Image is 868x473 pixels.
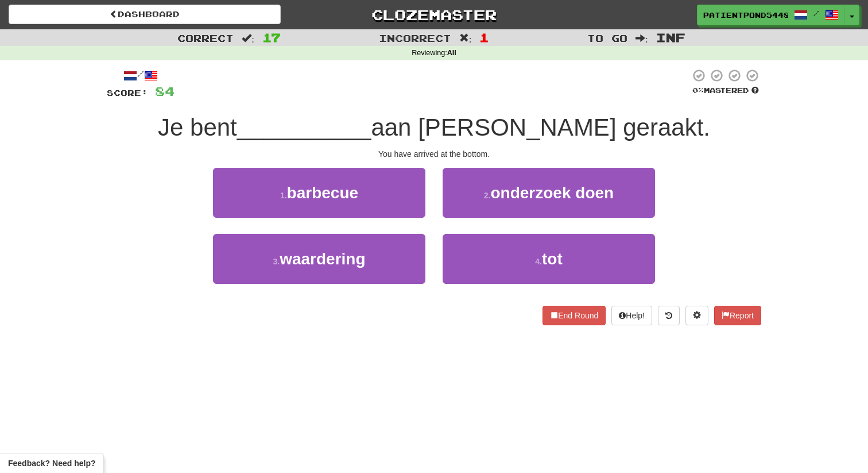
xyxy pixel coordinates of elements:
button: 4.tot [443,234,655,284]
button: 2.onderzoek doen [443,168,655,218]
span: Score: [107,88,148,98]
span: tot [542,250,563,268]
span: Je bent [158,114,237,141]
span: 0 % [692,86,704,95]
span: __________ [237,114,371,141]
small: 1 . [280,191,287,200]
button: Report [714,306,761,325]
a: PatientPond5448 / [697,5,845,25]
span: Inf [656,30,685,44]
a: Clozemaster [298,5,570,25]
div: / [107,68,175,83]
span: Incorrect [379,32,451,44]
span: : [635,33,648,43]
span: To go [587,32,627,44]
span: : [459,33,472,43]
span: Correct [177,32,234,44]
button: End Round [542,306,606,325]
strong: All [447,49,456,57]
span: PatientPond5448 [703,10,788,20]
span: 84 [155,84,175,98]
span: 17 [262,30,281,44]
span: Open feedback widget [8,457,95,469]
button: Round history (alt+y) [658,306,680,325]
a: Dashboard [9,5,281,24]
span: 1 [479,30,489,44]
small: 3 . [273,257,280,266]
button: 1.barbecue [213,168,425,218]
span: : [242,33,254,43]
span: aan [PERSON_NAME] geraakt. [371,114,710,141]
div: You have arrived at the bottom. [107,148,761,160]
span: onderzoek doen [490,184,614,202]
div: Mastered [690,86,761,96]
small: 2 . [484,191,491,200]
span: waardering [280,250,365,268]
button: Help! [611,306,652,325]
span: barbecue [287,184,359,202]
small: 4 . [535,257,542,266]
button: 3.waardering [213,234,425,284]
span: / [813,9,819,17]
